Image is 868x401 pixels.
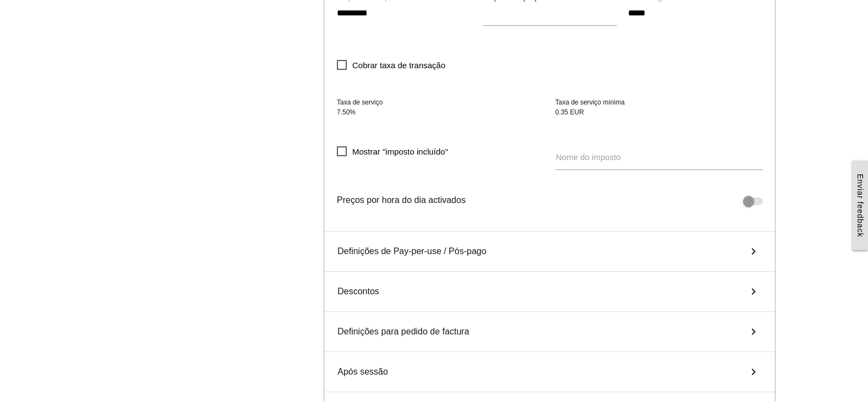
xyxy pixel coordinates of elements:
span: Preços por hora do dia activados [337,195,466,205]
i: keyboard_arrow_right [745,365,762,378]
span: Descontos [337,285,379,298]
i: keyboard_arrow_right [745,285,762,298]
span: 0.35 EUR [555,108,584,116]
i: keyboard_arrow_right [745,245,762,258]
span: Taxa de serviço [337,98,383,106]
i: keyboard_arrow_right [745,325,762,338]
span: Definições de Pay-per-use / Pós-pago [337,245,486,258]
span: 7.50% [337,108,356,116]
span: Definições para pedido de factura [337,325,469,338]
a: Enviar feedback [852,161,868,250]
span: Mostrar "imposto incluído" [337,145,448,158]
label: Nome do imposto [556,151,621,164]
span: Taxa de serviço mínima [555,98,625,106]
span: Cobrar taxa de transação [337,58,445,72]
span: Após sessão [337,365,388,378]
